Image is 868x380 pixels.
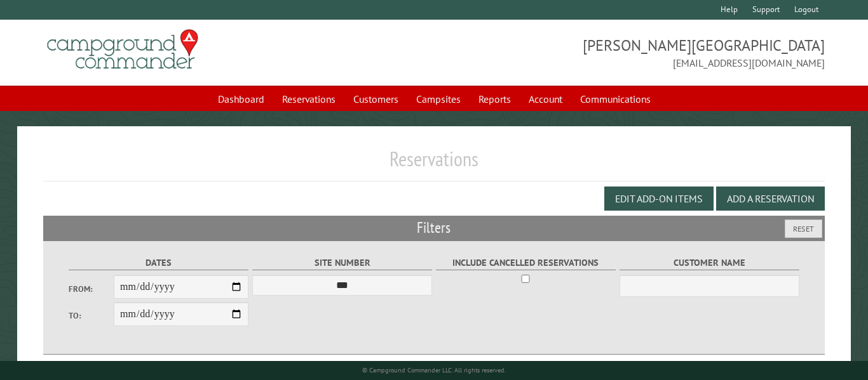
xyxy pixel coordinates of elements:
[471,87,519,111] a: Reports
[409,87,468,111] a: Campsites
[604,187,714,211] button: Edit Add-on Items
[210,87,272,111] a: Dashboard
[275,87,343,111] a: Reservations
[43,147,824,181] h1: Reservations
[69,256,248,270] label: Dates
[252,256,432,270] label: Site Number
[434,35,825,70] span: [PERSON_NAME][GEOGRAPHIC_DATA] [EMAIL_ADDRESS][DOMAIN_NAME]
[69,283,114,295] label: From:
[362,366,506,374] small: © Campground Commander LLC. All rights reserved.
[43,216,824,240] h2: Filters
[436,256,616,270] label: Include Cancelled Reservations
[43,25,202,74] img: Campground Commander
[785,219,822,238] button: Reset
[521,87,570,111] a: Account
[620,256,799,270] label: Customer Name
[716,187,825,211] button: Add a Reservation
[573,87,658,111] a: Communications
[69,310,114,322] label: To:
[346,87,406,111] a: Customers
